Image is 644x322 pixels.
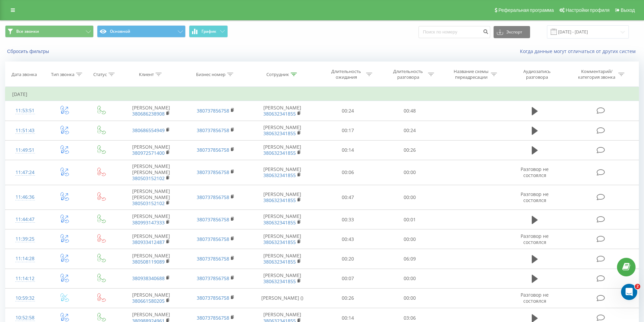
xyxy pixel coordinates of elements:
[197,127,229,133] a: 380737856758
[119,288,183,308] td: [PERSON_NAME]
[132,200,165,206] a: 380503152102
[132,127,165,133] a: 380686554949
[196,72,225,77] div: Бизнес номер
[521,292,549,304] span: Разговор не состоялся
[12,232,38,246] div: 11:39:25
[197,275,229,281] a: 380737856758
[263,258,296,265] a: 380632341855
[119,210,183,229] td: [PERSON_NAME]
[379,229,441,249] td: 00:00
[577,69,617,80] div: Комментарий/категория звонка
[93,72,107,77] div: Статус
[263,239,296,245] a: 380632341855
[132,150,165,156] a: 380972571400
[317,160,379,185] td: 00:06
[189,25,228,38] button: График
[328,69,364,80] div: Длительность ожидания
[379,269,441,288] td: 00:00
[566,7,610,13] span: Настройки профиля
[498,7,554,13] span: Реферальная программа
[197,255,229,262] a: 380737856758
[317,140,379,160] td: 00:14
[12,191,38,204] div: 11:46:36
[521,166,549,178] span: Разговор не состоялся
[317,121,379,140] td: 00:17
[12,292,38,305] div: 10:59:32
[515,69,559,80] div: Аудиозапись разговора
[12,213,38,226] div: 11:44:47
[390,69,426,80] div: Длительность разговора
[197,216,229,223] a: 380737856758
[248,121,317,140] td: [PERSON_NAME]
[119,249,183,269] td: [PERSON_NAME]
[621,7,635,13] span: Выход
[51,72,74,77] div: Тип звонка
[197,194,229,200] a: 380737856758
[379,121,441,140] td: 00:24
[16,29,39,34] span: Все звонки
[197,236,229,242] a: 380737856758
[266,72,289,77] div: Сотрудник
[119,160,183,185] td: [PERSON_NAME] [PERSON_NAME]
[379,185,441,210] td: 00:00
[139,72,154,77] div: Клиент
[317,269,379,288] td: 00:07
[248,249,317,269] td: [PERSON_NAME]
[197,315,229,321] a: 380737856758
[12,144,38,157] div: 11:49:51
[248,229,317,249] td: [PERSON_NAME]
[132,110,165,117] a: 380686238908
[248,101,317,121] td: [PERSON_NAME]
[621,284,637,300] iframe: Intercom live chat
[635,284,640,289] span: 2
[263,150,296,156] a: 380632341855
[197,147,229,153] a: 380737856758
[263,278,296,284] a: 380632341855
[5,48,52,54] button: Сбросить фильтры
[5,88,639,101] td: [DATE]
[317,101,379,121] td: 00:24
[453,69,489,80] div: Название схемы переадресации
[119,185,183,210] td: [PERSON_NAME] [PERSON_NAME]
[201,29,216,34] span: График
[494,26,530,38] button: Экспорт
[197,295,229,301] a: 380737856758
[379,288,441,308] td: 00:00
[197,107,229,114] a: 380737856758
[379,140,441,160] td: 00:26
[521,191,549,203] span: Разговор не состоялся
[12,272,38,285] div: 11:14:12
[119,140,183,160] td: [PERSON_NAME]
[5,25,94,38] button: Все звонки
[263,219,296,226] a: 380632341855
[119,101,183,121] td: [PERSON_NAME]
[248,160,317,185] td: [PERSON_NAME]
[263,197,296,203] a: 380632341855
[11,72,37,77] div: Дата звонка
[132,239,165,245] a: 380933412487
[132,298,165,304] a: 380661580205
[132,258,165,265] a: 380508119089
[248,140,317,160] td: [PERSON_NAME]
[521,233,549,245] span: Разговор не состоялся
[132,175,165,181] a: 380503152102
[97,25,186,38] button: Основной
[12,252,38,265] div: 11:14:28
[248,210,317,229] td: [PERSON_NAME]
[379,210,441,229] td: 00:01
[317,229,379,249] td: 00:43
[317,288,379,308] td: 00:26
[12,124,38,137] div: 11:51:43
[248,269,317,288] td: [PERSON_NAME]
[317,210,379,229] td: 00:33
[132,275,165,281] a: 380938340688
[419,26,490,38] input: Поиск по номеру
[197,169,229,175] a: 380737856758
[12,104,38,117] div: 11:53:51
[263,130,296,137] a: 380632341855
[379,160,441,185] td: 00:00
[119,229,183,249] td: [PERSON_NAME]
[248,288,317,308] td: [PERSON_NAME] ()
[132,219,165,226] a: 380993147333
[263,110,296,117] a: 380632341855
